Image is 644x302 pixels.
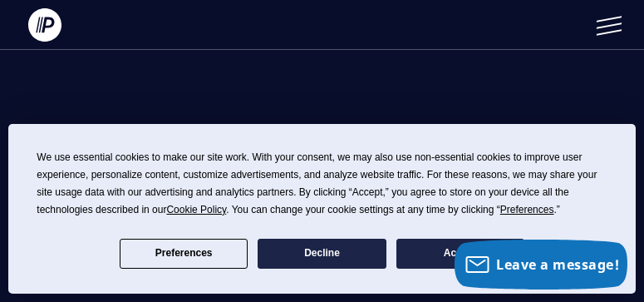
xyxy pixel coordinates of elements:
div: Cookie Consent Prompt [8,124,636,294]
span: Cookie Policy [166,204,226,215]
button: Decline [258,239,386,269]
button: Leave a message! [455,240,627,290]
button: Accept [396,239,524,269]
span: Preferences [500,204,554,215]
h1: PUSHPAY PRIVACY POLICY [28,116,617,181]
span: Leave a message! [496,255,619,274]
div: We use essential cookies to make our site work. With your consent, we may also use non-essential ... [37,149,607,219]
button: Preferences [120,239,248,269]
